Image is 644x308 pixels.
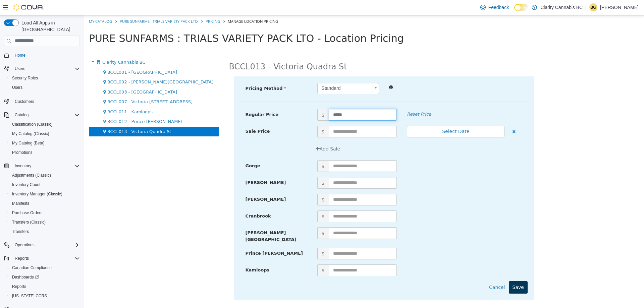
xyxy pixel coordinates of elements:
[233,110,245,122] span: $
[12,51,80,59] span: Home
[9,190,65,198] a: Inventory Manager (Classic)
[9,283,80,291] span: Reports
[23,64,130,69] span: BCCL002 - [PERSON_NAME][GEOGRAPHIC_DATA]
[228,127,260,140] button: Add Sale
[162,165,202,170] span: [PERSON_NAME]
[12,284,26,289] span: Reports
[9,83,25,91] a: Users
[9,171,80,179] span: Adjustments (Classic)
[9,199,32,207] a: Manifests
[233,145,245,157] span: $
[9,120,55,128] a: Classification (Classic)
[9,148,35,157] a: Promotions
[233,162,245,173] span: $
[7,73,83,83] button: Security Roles
[9,209,45,217] a: Purchase Orders
[12,293,47,299] span: [US_STATE] CCRS
[162,181,202,186] span: [PERSON_NAME]
[7,129,83,138] button: My Catalog (Classic)
[12,131,49,136] span: My Catalog (Classic)
[1,110,83,120] button: Catalog
[514,4,528,11] input: Dark Mode
[12,75,38,81] span: Security Roles
[488,4,509,11] span: Feedback
[12,65,28,73] button: Users
[7,171,83,180] button: Adjustments (Classic)
[1,50,83,60] button: Home
[12,201,29,206] span: Manifests
[7,148,83,157] button: Promotions
[15,53,25,58] span: Home
[12,241,80,249] span: Operations
[12,111,80,119] span: Catalog
[9,130,80,138] span: My Catalog (Classic)
[15,99,34,104] span: Customers
[13,4,44,11] img: Cova
[144,3,194,8] span: Manage Location Pricing
[162,198,187,203] span: Cranbrook
[9,190,80,198] span: Inventory Manager (Classic)
[323,110,421,122] button: Select Date
[15,242,35,248] span: Operations
[12,65,80,73] span: Users
[145,46,263,57] h2: BCCL013 - Victoria Quadra St
[585,3,587,11] p: |
[12,85,22,90] span: Users
[12,241,37,249] button: Operations
[234,68,286,78] span: Standard
[7,272,83,282] a: Dashboards
[23,114,88,119] span: BCCL013 - Victoria Quadra St
[9,292,80,300] span: Washington CCRS
[1,64,83,73] button: Users
[12,51,28,59] a: Home
[9,74,80,82] span: Security Roles
[12,182,41,187] span: Inventory Count
[9,199,80,207] span: Manifests
[12,97,80,105] span: Customers
[9,264,80,272] span: Canadian Compliance
[18,44,62,49] span: Clarity Cannabis BC
[323,96,347,101] em: Reset Price
[1,161,83,171] button: Inventory
[12,162,80,170] span: Inventory
[162,148,176,153] span: Gorge
[425,266,444,278] button: Save
[9,139,47,147] a: My Catalog (Beta)
[7,227,83,236] button: Transfers
[540,3,583,11] p: Clarity Cannabis BC
[9,130,52,138] a: My Catalog (Classic)
[162,235,219,240] span: Prince [PERSON_NAME]
[36,3,114,8] a: PURE SUNFARMS : TRIALS VARIETY PACK LTO
[514,11,515,11] span: Dark Mode
[401,266,425,278] button: Cancel
[162,215,213,227] span: [PERSON_NAME][GEOGRAPHIC_DATA]
[9,171,54,179] a: Adjustments (Classic)
[12,98,37,106] a: Customers
[9,120,80,128] span: Classification (Classic)
[9,209,80,217] span: Purchase Orders
[9,264,54,272] a: Canadian Compliance
[15,256,29,261] span: Reports
[5,3,28,8] a: My Catalog
[7,83,83,92] button: Users
[9,283,29,291] a: Reports
[162,252,186,257] span: Kamloops
[233,67,295,79] a: Standard
[23,104,99,109] span: BCCL012 - Prince [PERSON_NAME]
[9,228,80,236] span: Transfers
[589,3,597,11] div: Bailey Garrison
[7,189,83,199] button: Inventory Manager (Classic)
[12,173,51,178] span: Adjustments (Classic)
[15,163,31,169] span: Inventory
[7,208,83,218] button: Purchase Orders
[12,229,29,234] span: Transfers
[9,83,80,91] span: Users
[12,122,53,127] span: Classification (Classic)
[233,178,245,190] span: $
[12,254,32,262] button: Reports
[12,210,43,215] span: Purchase Orders
[7,180,83,189] button: Inventory Count
[7,263,83,272] button: Canadian Compliance
[9,139,80,147] span: My Catalog (Beta)
[162,70,203,75] span: Pricing Method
